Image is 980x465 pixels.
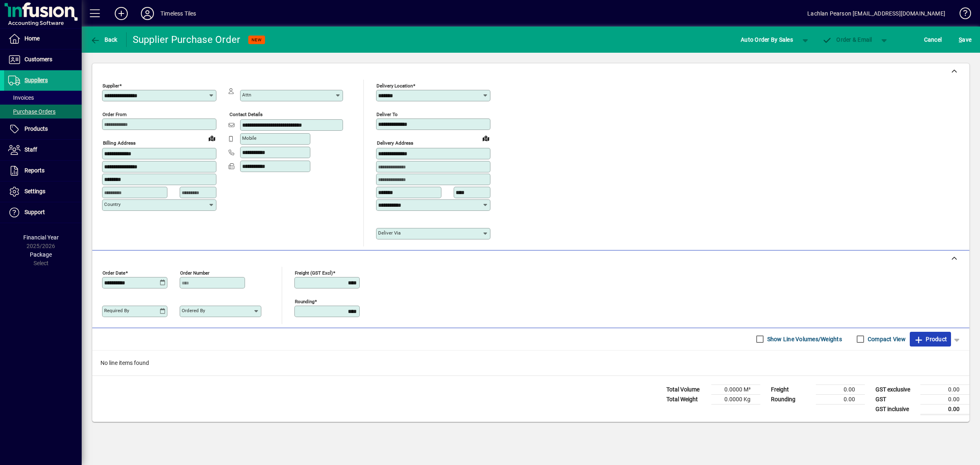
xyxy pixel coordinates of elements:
[252,37,262,42] span: NEW
[242,135,256,141] mat-label: Mobile
[866,335,906,343] label: Compact View
[816,385,865,394] td: 0.00
[30,251,52,258] span: Package
[662,394,711,404] td: Total Weight
[920,385,969,394] td: 0.00
[24,125,48,132] span: Products
[102,270,125,275] mat-label: Order date
[182,308,205,313] mat-label: Ordered by
[104,201,120,207] mat-label: Country
[24,146,37,153] span: Staff
[4,140,82,160] a: Staff
[82,32,127,47] app-page-header-button: Back
[479,132,492,145] a: View on map
[767,394,816,404] td: Rounding
[92,351,969,376] div: No line items found
[108,6,134,21] button: Add
[24,77,48,83] span: Suppliers
[711,385,760,394] td: 0.0000 M³
[924,33,942,46] span: Cancel
[4,202,82,223] a: Support
[24,56,52,63] span: Customers
[4,49,82,70] a: Customers
[295,298,314,304] mat-label: Rounding
[959,33,971,46] span: ave
[24,35,40,42] span: Home
[766,335,842,343] label: Show Line Volumes/Weights
[816,394,865,404] td: 0.00
[711,394,760,404] td: 0.0000 Kg
[8,94,34,101] span: Invoices
[104,308,129,313] mat-label: Required by
[871,394,920,404] td: GST
[959,36,962,43] span: S
[133,33,241,46] div: Supplier Purchase Order
[957,32,973,47] button: Save
[4,29,82,49] a: Home
[102,112,127,117] mat-label: Order from
[160,7,196,20] div: Timeless Tiles
[295,270,333,275] mat-label: Freight (GST excl)
[378,230,401,236] mat-label: Deliver via
[24,188,45,194] span: Settings
[4,91,82,105] a: Invoices
[737,32,797,47] button: Auto Order By Sales
[134,6,160,21] button: Profile
[807,7,945,20] div: Lachlan Pearson [EMAIL_ADDRESS][DOMAIN_NAME]
[102,83,119,89] mat-label: Supplier
[4,181,82,202] a: Settings
[922,32,944,47] button: Cancel
[871,385,920,394] td: GST exclusive
[24,167,45,174] span: Reports
[920,394,969,404] td: 0.00
[767,385,816,394] td: Freight
[953,2,970,28] a: Knowledge Base
[662,385,711,394] td: Total Volume
[90,36,118,43] span: Back
[4,161,82,181] a: Reports
[376,83,413,89] mat-label: Delivery Location
[376,112,398,117] mat-label: Deliver To
[24,209,45,215] span: Support
[822,36,872,43] span: Order & Email
[920,404,969,414] td: 0.00
[818,32,876,47] button: Order & Email
[741,33,793,46] span: Auto Order By Sales
[914,333,947,346] span: Product
[871,404,920,414] td: GST inclusive
[205,132,218,145] a: View on map
[8,108,56,115] span: Purchase Orders
[910,332,951,347] button: Product
[242,92,251,98] mat-label: Attn
[180,270,209,275] mat-label: Order number
[88,32,120,47] button: Back
[4,105,82,118] a: Purchase Orders
[4,119,82,139] a: Products
[23,234,59,241] span: Financial Year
